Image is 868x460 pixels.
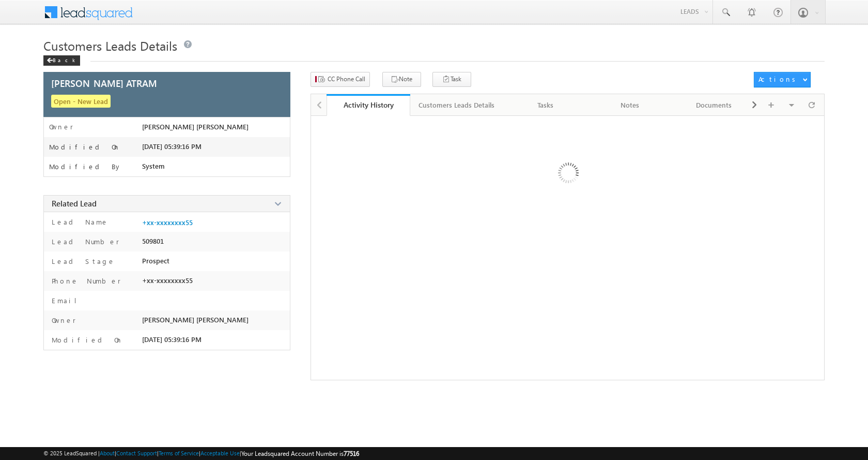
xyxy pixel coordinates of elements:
img: Loading ... [514,121,621,228]
button: Note [382,72,421,87]
span: [PERSON_NAME] [PERSON_NAME] [142,316,249,324]
button: Task [432,72,471,87]
span: © 2025 LeadSquared | | | | | [43,449,359,458]
button: CC Phone Call [311,72,370,87]
span: Prospect [142,257,169,265]
div: Activity History [334,100,403,110]
label: Modified On [49,335,123,345]
label: Modified By [49,162,122,171]
span: [PERSON_NAME] [PERSON_NAME] [142,123,249,131]
span: [DATE] 05:39:16 PM [142,142,202,151]
label: Lead Number [49,237,119,246]
label: Lead Name [49,217,109,227]
span: Your Leadsquared Account Number is [241,450,359,457]
div: Actions [758,75,799,84]
a: Documents [672,94,756,116]
a: Customers Leads Details [410,94,504,116]
span: Customers Leads Details [43,37,177,54]
span: Open - New Lead [51,95,111,108]
a: Contact Support [116,450,157,456]
a: Acceptable Use [200,450,240,456]
div: Customers Leads Details [419,99,494,111]
a: +xx-xxxxxxxx55 [142,218,193,227]
label: Owner [49,123,73,131]
span: System [142,162,165,170]
div: Back [43,55,80,66]
span: [PERSON_NAME] ATRAM [51,79,157,88]
label: Owner [49,316,76,325]
label: Modified On [49,143,120,151]
span: Related Lead [52,198,97,209]
button: Actions [754,72,811,87]
span: [DATE] 05:39:16 PM [142,335,202,344]
a: Terms of Service [159,450,199,456]
div: Tasks [512,99,579,111]
span: 77516 [344,450,359,457]
div: Documents [680,99,747,111]
label: Lead Stage [49,257,115,266]
a: Tasks [504,94,588,116]
label: Phone Number [49,276,121,286]
a: Notes [588,94,672,116]
span: 509801 [142,237,164,245]
div: Notes [596,99,663,111]
label: Email [49,296,85,305]
a: Activity History [327,94,411,116]
span: +xx-xxxxxxxx55 [142,276,193,285]
a: About [100,450,115,456]
span: CC Phone Call [328,75,365,84]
